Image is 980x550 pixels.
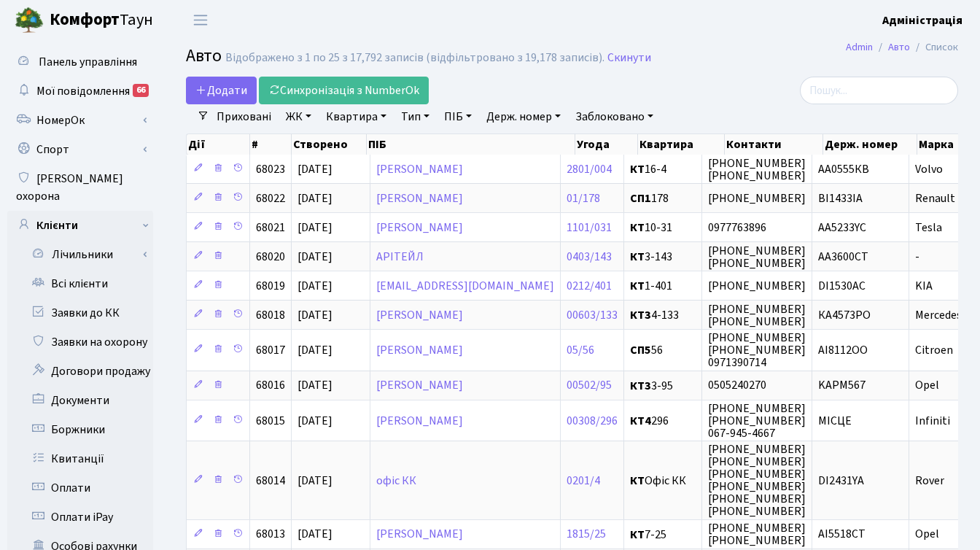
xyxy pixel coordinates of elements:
[7,386,153,415] a: Документи
[708,441,806,520] span: [PHONE_NUMBER] [PHONE_NUMBER] [PHONE_NUMBER] [PHONE_NUMBER] [PHONE_NUMBER] [PHONE_NUMBER]
[824,32,980,63] nav: breadcrumb
[297,413,332,429] span: [DATE]
[256,190,285,206] span: 68022
[376,307,463,323] a: [PERSON_NAME]
[50,8,153,33] span: Таун
[915,413,950,429] span: Infiniti
[630,342,651,358] b: СП5
[256,473,285,489] span: 68014
[376,473,416,489] a: офіс КК
[567,161,612,177] a: 2801/004
[297,307,332,323] span: [DATE]
[567,307,618,323] a: 00603/133
[7,106,153,135] a: НомерОк
[630,529,696,541] span: 7-25
[915,473,944,489] span: Rover
[7,444,153,473] a: Квитанції
[297,249,332,265] span: [DATE]
[195,82,247,98] span: Додати
[725,134,823,155] th: Контакти
[818,220,866,236] span: AA5233YC
[256,342,285,358] span: 68017
[915,220,942,236] span: Tesla
[630,415,696,427] span: 296
[708,278,806,294] span: [PHONE_NUMBER]
[630,380,696,392] span: 3-95
[915,249,919,265] span: -
[292,134,367,155] th: Створено
[846,39,873,55] a: Admin
[376,342,463,358] a: [PERSON_NAME]
[376,249,424,265] a: АРІТЕЙЛ
[708,400,806,441] span: [PHONE_NUMBER] [PHONE_NUMBER] 067-945-4667
[376,527,463,543] a: [PERSON_NAME]
[256,161,285,177] span: 68023
[17,240,153,269] a: Лічильники
[607,51,651,65] a: Скинути
[915,342,953,358] span: Citroen
[182,8,219,32] button: Переключити навігацію
[823,134,917,155] th: Держ. номер
[320,104,392,129] a: Квартира
[567,190,600,206] a: 01/178
[630,473,645,489] b: КТ
[630,307,651,323] b: КТ3
[630,249,645,265] b: КТ
[882,12,962,29] a: Адміністрація
[567,220,612,236] a: 1101/031
[250,134,292,155] th: #
[297,473,332,489] span: [DATE]
[915,378,939,394] span: Opel
[256,378,285,394] span: 68016
[818,249,868,265] span: АА3600СТ
[818,278,866,294] span: DI1530AC
[7,77,153,106] a: Мої повідомлення66
[297,527,332,543] span: [DATE]
[708,190,806,206] span: [PHONE_NUMBER]
[225,51,604,65] div: Відображено з 1 по 25 з 17,792 записів (відфільтровано з 19,178 записів).
[818,378,866,394] span: KAPM567
[630,475,696,487] span: Офіс КК
[569,104,659,129] a: Заблоковано
[376,378,463,394] a: [PERSON_NAME]
[256,220,285,236] span: 68021
[395,104,435,129] a: Тип
[187,134,250,155] th: Дії
[7,211,153,240] a: Клієнти
[567,378,612,394] a: 00502/95
[297,220,332,236] span: [DATE]
[708,378,766,394] span: 0505240270
[818,527,866,543] span: AI5518CT
[256,527,285,543] span: 68013
[818,190,863,206] span: BI1433IA
[915,278,933,294] span: KIA
[630,344,696,356] span: 56
[7,298,153,328] a: Заявки до КК
[630,222,696,233] span: 10-31
[708,155,806,184] span: [PHONE_NUMBER] [PHONE_NUMBER]
[7,503,153,532] a: Оплати iPay
[567,413,618,429] a: 00308/296
[630,251,696,263] span: 3-143
[256,278,285,294] span: 68019
[818,473,864,489] span: DI2431YA
[630,220,645,236] b: КТ
[818,413,852,429] span: МІСЦЕ
[915,161,943,177] span: Volvo
[7,473,153,503] a: Оплати
[297,190,332,206] span: [DATE]
[186,77,257,104] a: Додати
[133,84,149,97] div: 66
[915,190,955,206] span: Renault
[708,301,806,330] span: [PHONE_NUMBER] [PHONE_NUMBER]
[376,220,463,236] a: [PERSON_NAME]
[297,378,332,394] span: [DATE]
[297,342,332,358] span: [DATE]
[638,134,725,155] th: Квартира
[367,134,575,155] th: ПІБ
[888,39,910,55] a: Авто
[567,473,600,489] a: 0201/4
[7,328,153,357] a: Заявки на охорону
[259,77,429,104] a: Синхронізація з NumberOk
[376,190,463,206] a: [PERSON_NAME]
